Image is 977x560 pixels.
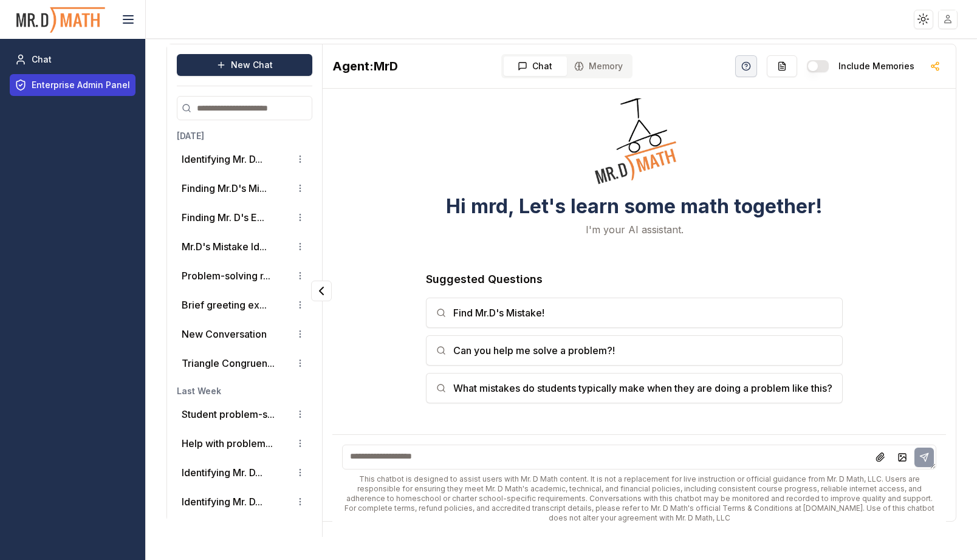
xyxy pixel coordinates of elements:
button: Identifying Mr. D... [182,494,262,509]
img: PromptOwl [15,4,106,36]
button: Collapse panel [311,281,332,301]
a: Chat [10,49,135,70]
button: Conversation options [293,407,307,422]
span: Chat [532,60,552,72]
button: Conversation options [293,327,307,341]
img: Welcome Owl [586,66,683,185]
h3: Hi mrd, Let's learn some math together! [446,196,823,217]
span: Memory [589,60,623,72]
h3: [DATE] [177,130,312,142]
button: Re-Fill Questions [767,55,797,77]
button: Triangle Congruen... [182,356,275,370]
p: New Conversation [182,327,267,341]
button: Conversation options [293,298,307,312]
button: Conversation options [293,494,307,509]
button: Identifying Mr. D... [182,465,262,480]
button: New Chat [177,54,312,76]
button: Can you help me solve a problem?! [426,335,843,366]
button: Identifying Mr. D... [182,152,262,166]
span: Chat [32,53,52,66]
button: Finding Mr.D's Mi... [182,181,267,196]
button: Conversation options [293,152,307,166]
div: This chatbot is designed to assist users with Mr. D Math content. It is not a replacement for liv... [342,474,936,523]
h3: Suggested Questions [426,271,843,288]
h2: MrD [332,58,398,75]
button: Conversation options [293,181,307,196]
button: Mr.D's Mistake Id... [182,239,267,254]
button: Student problem-s... [182,407,275,422]
button: Problem-solving r... [182,268,270,283]
button: Include memories in the messages below [807,60,829,72]
button: Conversation options [293,436,307,451]
button: Finding Mr. D's E... [182,210,264,225]
span: Enterprise Admin Panel [32,79,130,91]
button: What mistakes do students typically make when they are doing a problem like this? [426,373,843,403]
img: placeholder-user.jpg [939,10,957,28]
p: I'm your AI assistant. [586,222,684,237]
button: Brief greeting ex... [182,298,267,312]
button: Help Videos [735,55,757,77]
button: Conversation options [293,356,307,370]
button: Help with problem... [182,436,273,451]
button: Conversation options [293,465,307,480]
label: Include memories in the messages below [838,62,914,70]
button: Conversation options [293,210,307,225]
button: Find Mr.D's Mistake! [426,298,843,328]
h3: Last Week [177,385,312,397]
button: Conversation options [293,268,307,283]
a: Enterprise Admin Panel [10,74,135,96]
button: Conversation options [293,239,307,254]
